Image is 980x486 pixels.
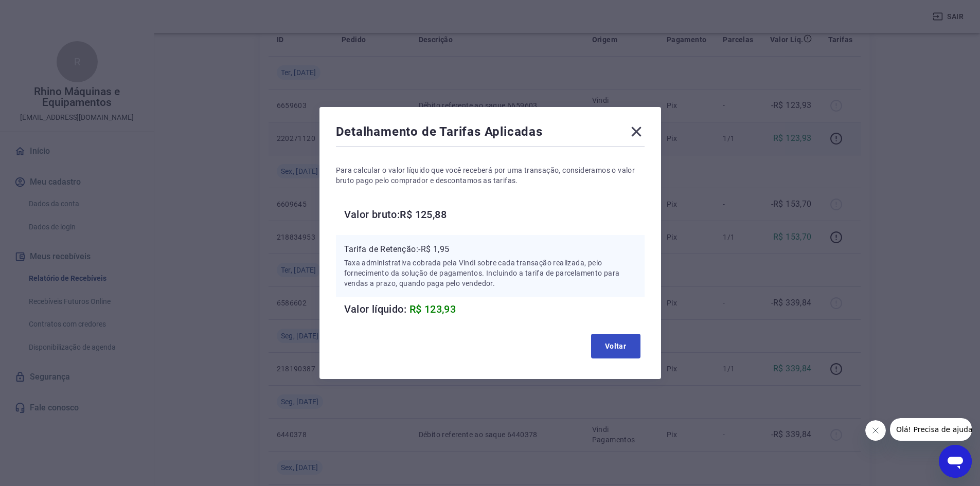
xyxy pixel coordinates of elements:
[409,303,456,315] span: R$ 123,93
[344,243,636,256] p: Tarifa de Retenção: -R$ 1,95
[336,165,645,186] p: Para calcular o valor líquido que você receberá por uma transação, consideramos o valor bruto pag...
[939,445,972,478] iframe: Botão para abrir a janela de mensagens
[6,7,86,15] span: Olá! Precisa de ajuda?
[344,258,636,289] p: Taxa administrativa cobrada pela Vindi sobre cada transação realizada, pelo fornecimento da soluç...
[865,420,886,441] iframe: Fechar mensagem
[344,206,645,223] h6: Valor bruto: R$ 125,88
[591,334,640,358] button: Voltar
[344,301,645,317] h6: Valor líquido:
[890,418,972,441] iframe: Mensagem da empresa
[336,123,645,144] div: Detalhamento de Tarifas Aplicadas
